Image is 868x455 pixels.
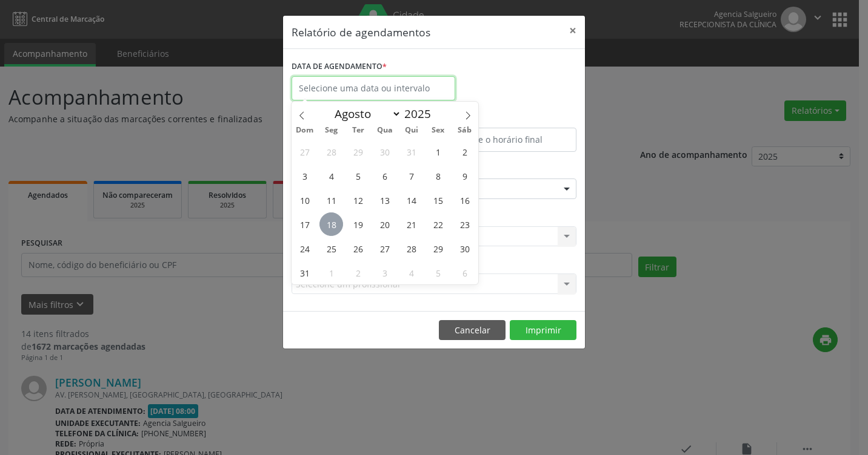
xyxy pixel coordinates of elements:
button: Cancelar [439,320,506,341]
input: Selecione uma data ou intervalo [292,76,455,100]
span: Agosto 1, 2025 [426,140,450,163]
span: Agosto 19, 2025 [346,212,370,236]
span: Setembro 1, 2025 [319,261,343,284]
h5: Relatório de agendamentos [292,24,430,40]
span: Agosto 29, 2025 [426,237,450,260]
span: Setembro 2, 2025 [346,261,370,284]
span: Agosto 13, 2025 [373,188,396,212]
span: Agosto 15, 2025 [426,188,450,212]
span: Julho 29, 2025 [346,140,370,163]
label: DATA DE AGENDAMENTO [292,57,387,76]
span: Agosto 5, 2025 [346,164,370,188]
span: Julho 30, 2025 [373,140,396,163]
span: Agosto 8, 2025 [426,164,450,188]
span: Sex [425,126,452,134]
span: Agosto 2, 2025 [453,140,476,163]
span: Agosto 20, 2025 [373,212,396,236]
span: Agosto 28, 2025 [399,237,423,260]
span: Agosto 4, 2025 [319,164,343,188]
span: Julho 28, 2025 [319,140,343,163]
span: Julho 27, 2025 [293,140,316,163]
span: Agosto 21, 2025 [399,212,423,236]
span: Agosto 24, 2025 [293,237,316,260]
span: Agosto 18, 2025 [319,212,343,236]
input: Year [401,106,441,122]
span: Agosto 12, 2025 [346,188,370,212]
span: Agosto 31, 2025 [293,261,316,284]
input: Selecione o horário final [437,128,576,152]
select: Month [329,105,401,122]
span: Agosto 23, 2025 [453,212,476,236]
span: Julho 31, 2025 [399,140,423,163]
span: Agosto 25, 2025 [319,237,343,260]
span: Agosto 30, 2025 [453,237,476,260]
span: Agosto 26, 2025 [346,237,370,260]
span: Agosto 14, 2025 [399,188,423,212]
span: Qua [372,126,398,134]
label: ATÉ [437,109,576,128]
span: Agosto 3, 2025 [293,164,316,188]
span: Setembro 3, 2025 [373,261,396,284]
span: Setembro 4, 2025 [399,261,423,284]
span: Ter [345,126,372,134]
span: Agosto 6, 2025 [373,164,396,188]
span: Qui [398,126,425,134]
button: Close [561,16,585,45]
span: Agosto 22, 2025 [426,212,450,236]
span: Dom [292,126,318,134]
span: Agosto 9, 2025 [453,164,476,188]
span: Agosto 17, 2025 [293,212,316,236]
span: Agosto 27, 2025 [373,237,396,260]
span: Agosto 7, 2025 [399,164,423,188]
span: Setembro 5, 2025 [426,261,450,284]
span: Agosto 11, 2025 [319,188,343,212]
span: Agosto 16, 2025 [453,188,476,212]
span: Agosto 10, 2025 [293,188,316,212]
span: Sáb [452,126,478,134]
span: Setembro 6, 2025 [453,261,476,284]
button: Imprimir [510,320,576,341]
span: Seg [318,126,345,134]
